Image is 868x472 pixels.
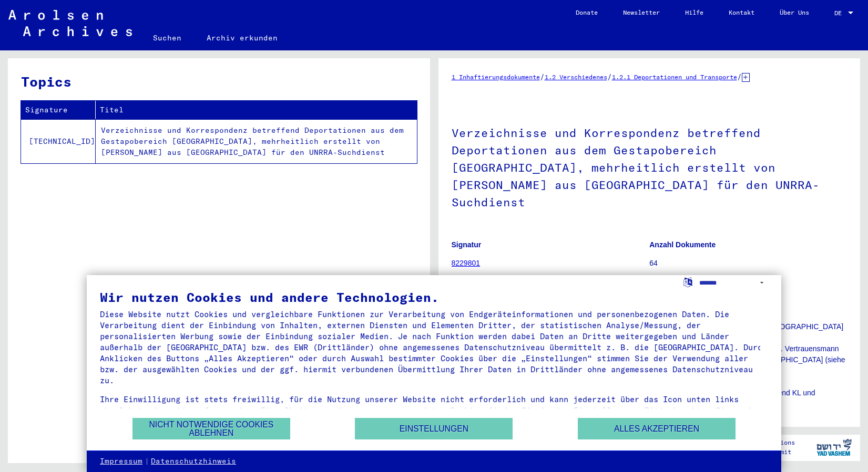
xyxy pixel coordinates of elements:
[96,101,417,119] th: Titel
[649,240,716,249] b: Anzahl Dokumente
[21,101,96,119] th: Signature
[132,418,290,439] button: Nicht notwendige Cookies ablehnen
[540,72,545,81] span: /
[682,277,693,287] label: Sprache auswählen
[452,240,482,249] b: Signatur
[699,275,768,290] select: Sprache auswählen
[612,73,737,81] a: 1.2.1 Deportationen und Transporte
[8,10,132,36] img: Arolsen_neg.svg
[607,72,612,81] span: /
[194,25,290,50] a: Archiv erkunden
[452,259,481,267] a: 8229801
[21,119,96,163] td: [TECHNICAL_ID]
[834,9,846,17] span: DE
[100,394,768,427] div: Ihre Einwilligung ist stets freiwillig, für die Nutzung unserer Website nicht erforderlich und ka...
[100,291,768,303] div: Wir nutzen Cookies und andere Technologien.
[100,309,768,386] div: Diese Website nutzt Cookies und vergleichbare Funktionen zur Verarbeitung von Endgeräteinformatio...
[814,434,854,460] img: yv_logo.png
[452,109,847,224] h1: Verzeichnisse und Korrespondenz betreffend Deportationen aus dem Gestapobereich [GEOGRAPHIC_DATA]...
[21,71,416,92] h3: Topics
[545,73,607,81] a: 1.2 Verschiedenes
[355,418,513,439] button: Einstellungen
[649,258,847,269] p: 64
[151,456,236,467] a: Datenschutzhinweis
[96,119,417,163] td: Verzeichnisse und Korrespondenz betreffend Deportationen aus dem Gestapobereich [GEOGRAPHIC_DATA]...
[578,418,736,439] button: Alles akzeptieren
[140,25,194,50] a: Suchen
[452,73,540,81] a: 1 Inhaftierungsdokumente
[737,72,742,81] span: /
[100,456,142,467] a: Impressum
